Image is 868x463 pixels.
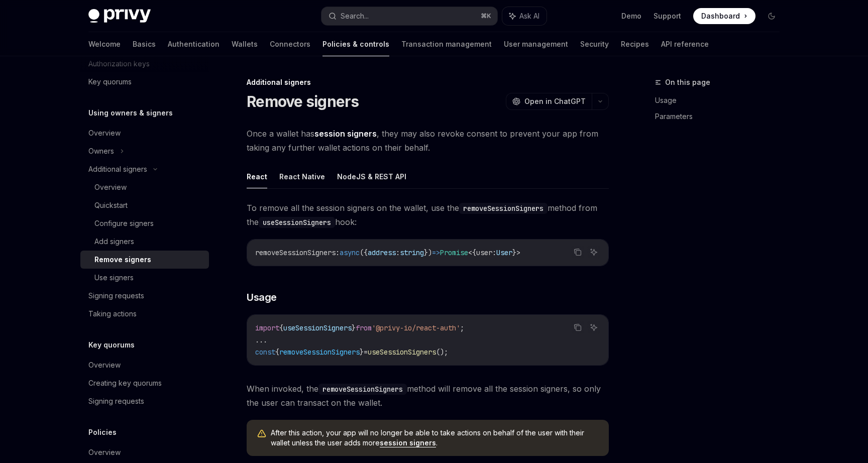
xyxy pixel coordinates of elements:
div: Search... [341,10,369,22]
a: Transaction management [401,32,492,56]
span: User [496,248,512,257]
button: Search...⌘K [321,7,497,25]
span: async [340,248,360,257]
code: removeSessionSigners [318,384,407,395]
span: => [432,248,440,257]
button: Toggle dark mode [764,8,780,24]
span: useSessionSigners [283,323,352,332]
a: Overview [80,178,209,196]
a: Recipes [621,32,649,56]
h1: Remove signers [247,92,359,110]
a: Demo [621,11,641,21]
span: user [476,248,492,257]
a: API reference [661,32,709,56]
span: : [336,248,340,257]
a: Add signers [80,233,209,251]
code: removeSessionSigners [459,203,548,214]
h5: Key quorums [88,339,135,351]
a: Signing requests [80,392,209,410]
div: Creating key quorums [88,377,162,389]
a: Dashboard [693,8,755,24]
span: }) [424,248,432,257]
a: Overview [80,356,209,374]
a: Authentication [168,32,220,56]
span: } [352,323,356,332]
a: session signers [314,129,377,139]
span: After this action, your app will no longer be able to take actions on behalf of the user with the... [271,428,599,448]
button: React [247,165,267,188]
span: from [356,323,372,332]
a: Security [580,32,609,56]
button: Ask AI [587,321,600,334]
a: Configure signers [80,214,209,233]
a: User management [504,32,568,56]
span: removeSessionSigners [255,248,336,257]
span: ({ [360,248,368,257]
div: Add signers [94,236,134,248]
a: Key quorums [80,73,209,91]
span: } [512,248,516,257]
a: Signing requests [80,287,209,305]
button: NodeJS & REST API [337,165,406,188]
div: Signing requests [88,395,144,407]
span: : [396,248,400,257]
div: Additional signers [247,77,609,87]
div: Owners [88,145,114,157]
a: Wallets [232,32,258,56]
span: import [255,323,279,332]
span: Open in ChatGPT [524,96,586,106]
a: Use signers [80,269,209,287]
a: Overview [80,124,209,142]
span: '@privy-io/react-auth' [372,323,460,332]
a: Remove signers [80,251,209,269]
div: Additional signers [88,163,147,175]
span: { [275,348,279,357]
a: Welcome [88,32,121,56]
div: Key quorums [88,76,132,88]
h5: Using owners & signers [88,107,173,119]
a: session signers [380,438,436,447]
span: On this page [665,76,710,88]
span: (); [436,348,448,357]
button: Copy the contents from the code block [571,321,584,334]
span: ; [460,323,464,332]
a: Overview [80,443,209,461]
span: When invoked, the method will remove all the session signers, so only the user can transact on th... [247,382,609,410]
span: < [468,248,472,257]
a: Taking actions [80,305,209,323]
span: Usage [247,290,277,304]
button: Open in ChatGPT [506,93,592,110]
svg: Warning [257,429,267,439]
span: ⌘ K [481,12,491,20]
div: Overview [88,446,121,458]
span: : [492,248,496,257]
button: Ask AI [502,7,547,25]
a: Support [654,11,681,21]
span: const [255,348,275,357]
a: Policies & controls [322,32,389,56]
a: Connectors [270,32,310,56]
code: useSessionSigners [259,217,335,228]
a: Usage [655,92,788,108]
a: Creating key quorums [80,374,209,392]
div: Overview [94,181,127,193]
a: Quickstart [80,196,209,214]
span: Dashboard [701,11,740,21]
span: removeSessionSigners [279,348,360,357]
h5: Policies [88,426,117,438]
span: string [400,248,424,257]
div: Use signers [94,272,134,284]
span: { [472,248,476,257]
span: Once a wallet has , they may also revoke consent to prevent your app from taking any further wall... [247,127,609,155]
div: Overview [88,127,121,139]
img: dark logo [88,9,151,23]
button: React Native [279,165,325,188]
span: address [368,248,396,257]
span: > [516,248,520,257]
button: Copy the contents from the code block [571,246,584,259]
div: Remove signers [94,254,151,266]
a: Basics [133,32,156,56]
a: Parameters [655,108,788,125]
button: Ask AI [587,246,600,259]
div: Quickstart [94,199,128,211]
